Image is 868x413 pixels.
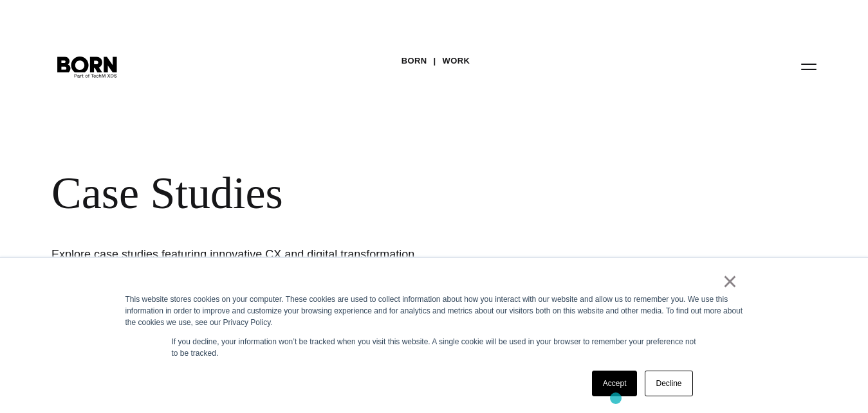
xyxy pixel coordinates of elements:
[793,53,824,80] button: Open
[402,51,427,71] a: BORN
[51,245,438,281] h1: Explore case studies featuring innovative CX and digital transformation solutions across a range ...
[172,336,697,359] p: If you decline, your information won’t be tracked when you visit this website. A single cookie wi...
[723,276,738,287] a: ×
[51,167,785,220] div: Case Studies
[645,371,692,396] a: Decline
[443,51,470,71] a: Work
[125,294,743,328] div: This website stores cookies on your computer. These cookies are used to collect information about...
[592,371,638,396] a: Accept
